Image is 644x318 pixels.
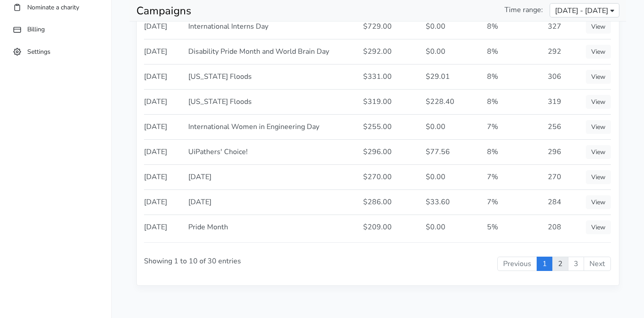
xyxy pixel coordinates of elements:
td: Disability Pride Month and World Brain Day [183,39,357,64]
td: 8% [482,89,542,114]
td: [US_STATE] Floods [183,64,357,89]
td: $29.01 [420,64,482,89]
td: 256 [542,114,580,139]
td: 8% [482,39,542,64]
td: 7% [482,189,542,215]
td: International Interns Day [183,14,357,39]
a: View [586,145,611,159]
td: [DATE] [144,114,183,139]
td: [DATE] [144,215,183,240]
td: 306 [542,64,580,89]
td: [DATE] [144,139,183,164]
a: Settings [9,43,102,60]
td: $319.00 [358,89,420,114]
td: $209.00 [358,215,420,240]
span: Time range: [504,4,543,15]
td: 296 [542,139,580,164]
td: 8% [482,14,542,39]
a: View [586,220,611,234]
td: 7% [482,114,542,139]
td: $286.00 [358,189,420,215]
td: Pride Month [183,215,357,240]
span: Settings [27,47,51,56]
td: [DATE] [144,39,183,64]
td: UiPathers' Choice! [183,139,357,164]
td: 284 [542,189,580,215]
td: [DATE] [144,14,183,39]
td: $292.00 [358,39,420,64]
td: 319 [542,89,580,114]
td: 7% [482,164,542,189]
td: [US_STATE] Floods [183,89,357,114]
td: $729.00 [358,14,420,39]
a: View [586,195,611,209]
a: 2 [552,257,568,271]
td: [DATE] [183,189,357,215]
td: $0.00 [420,215,482,240]
td: $0.00 [420,114,482,139]
h1: Campaigns [136,4,371,17]
div: Showing 1 to 10 of 30 entries [144,242,332,280]
td: [DATE] [183,164,357,189]
td: $0.00 [420,39,482,64]
td: International Women in Engineering Day [183,114,357,139]
a: View [586,20,611,34]
a: View [586,45,611,59]
td: 208 [542,215,580,240]
td: 327 [542,14,580,39]
a: Billing [9,21,102,38]
td: [DATE] [144,164,183,189]
a: View [586,95,611,109]
a: View [586,70,611,84]
td: $296.00 [358,139,420,164]
td: $33.60 [420,189,482,215]
td: [DATE] [144,89,183,114]
td: $331.00 [358,64,420,89]
td: 292 [542,39,580,64]
td: $77.56 [420,139,482,164]
td: 8% [482,139,542,164]
td: [DATE] [144,64,183,89]
td: [DATE] [144,189,183,215]
td: $0.00 [420,164,482,189]
a: Next [584,257,611,271]
td: $0.00 [420,14,482,39]
a: 1 [537,257,553,271]
td: 5% [482,215,542,240]
a: 3 [568,257,584,271]
td: 270 [542,164,580,189]
td: $270.00 [358,164,420,189]
a: View [586,170,611,184]
a: View [586,120,611,134]
span: [DATE] - [DATE] [555,5,608,16]
span: Billing [27,25,45,34]
span: Nominate a charity [27,3,79,12]
td: $228.40 [420,89,482,114]
td: $255.00 [358,114,420,139]
td: 8% [482,64,542,89]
